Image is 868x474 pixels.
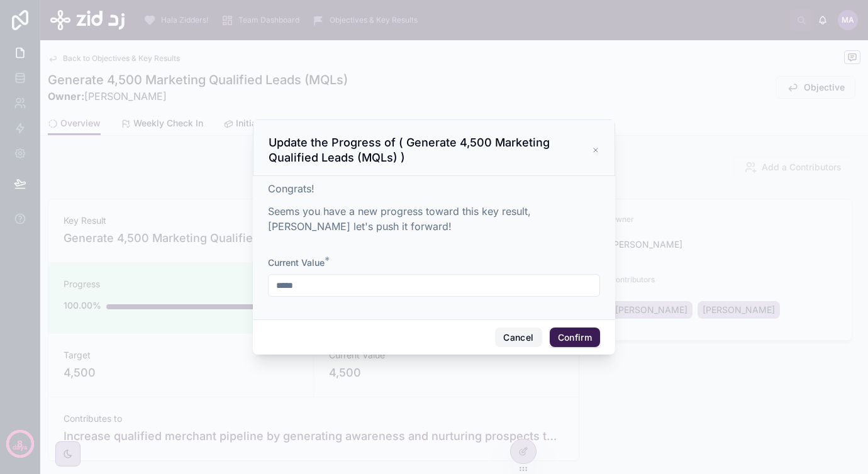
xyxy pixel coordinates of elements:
[269,135,592,165] h3: Update the Progress of ( Generate 4,500 Marketing Qualified Leads (MQLs) )
[268,181,600,196] p: Congrats!
[268,257,325,268] span: Current Value
[495,328,542,348] button: Cancel
[268,204,600,234] p: Seems you have a new progress toward this key result, [PERSON_NAME] let's push it forward!
[550,328,600,348] button: Confirm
